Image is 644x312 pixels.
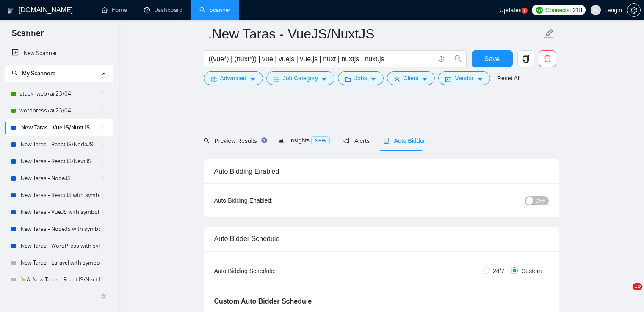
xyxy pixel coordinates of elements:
[100,276,107,283] span: holder
[5,136,113,153] li: .New Taras - ReactJS/NodeJS.
[208,23,542,44] input: Scanner name...
[439,56,444,62] span: info-circle
[214,227,549,251] div: Auto Bidder Schedule
[438,71,490,85] button: idcardVendorcaret-down
[100,124,107,131] span: holder
[283,74,318,83] span: Job Category
[100,158,107,165] span: holder
[343,137,370,144] span: Alerts
[518,55,534,63] span: copy
[383,138,389,144] span: robot
[343,138,349,144] span: notification
[12,70,55,77] span: My Scanners
[5,187,113,204] li: .New Taras - ReactJS with symbols
[100,141,107,148] span: holder
[522,8,528,14] a: 5
[627,7,641,14] a: setting
[545,5,571,15] span: Connects:
[455,74,473,83] span: Vendor
[5,238,113,255] li: .New Taras - WordPress with symbols
[383,137,425,144] span: Auto Bidder
[12,45,106,62] a: New Scanner
[102,6,127,14] a: homeHome
[22,70,55,77] span: My Scanners
[497,74,520,83] a: Reset All
[572,5,582,15] span: 218
[484,54,500,64] span: Save
[19,187,100,204] a: .New Taras - ReactJS with symbols
[144,6,182,14] a: dashboardDashboard
[19,119,100,136] a: .New Taras - VueJS/NuxtJS
[387,71,435,85] button: userClientcaret-down
[450,50,467,67] button: search
[5,221,113,238] li: .New Taras - NodeJS with symbols
[5,204,113,221] li: .New Taras - VueJS with symbols
[278,137,284,143] span: area-chart
[214,266,326,276] div: Auto Bidding Schedule:
[539,55,556,63] span: delete
[19,136,100,153] a: .New Taras - ReactJS/NodeJS.
[5,85,113,102] li: stack+web+ai 23/04
[539,50,556,67] button: delete
[5,170,113,187] li: .New Taras - NodeJS.
[593,7,599,13] span: user
[266,71,334,85] button: barsJob Categorycaret-down
[204,71,263,85] button: settingAdvancedcaret-down
[214,296,312,307] h5: Custom Auto Bidder Schedule
[209,54,435,64] input: Search Freelance Jobs...
[211,76,217,82] span: setting
[311,136,330,145] span: NEW
[100,243,107,249] span: holder
[19,170,100,187] a: .New Taras - NodeJS.
[422,76,428,82] span: caret-down
[101,292,109,301] span: double-left
[404,74,419,83] span: Client
[274,76,279,82] span: bars
[615,283,636,304] iframe: Intercom live chat
[5,27,50,45] span: Scanner
[100,226,107,233] span: holder
[500,7,522,14] span: Updates
[477,76,483,82] span: caret-down
[321,76,327,82] span: caret-down
[370,76,376,82] span: caret-down
[5,45,113,62] li: New Scanner
[524,9,526,13] text: 5
[536,196,546,205] span: OFF
[19,238,100,255] a: .New Taras - WordPress with symbols
[536,7,543,14] img: upwork-logo.png
[5,102,113,119] li: wordpress+ai 23/04
[445,76,451,82] span: idcard
[100,107,107,114] span: holder
[204,138,210,144] span: search
[544,28,555,39] span: edit
[199,6,231,14] a: searchScanner
[489,266,508,276] span: 24/7
[278,137,330,144] span: Insights
[19,85,100,102] a: stack+web+ai 23/04
[633,283,642,290] span: 10
[260,137,268,144] div: Tooltip anchor
[12,70,18,76] span: search
[5,255,113,271] li: .New Taras - Laravel with symbols
[100,192,107,199] span: holder
[220,74,246,83] span: Advanced
[19,153,100,170] a: .New Taras - ReactJS/NextJS.
[19,204,100,221] a: .New Taras - VueJS with symbols
[100,209,107,216] span: holder
[19,271,100,288] a: 🦒A .New Taras - ReactJS/NextJS usual 23/04
[214,196,326,205] div: Auto Bidding Enabled:
[100,260,107,266] span: holder
[518,266,545,276] span: Custom
[450,55,466,63] span: search
[100,90,107,97] span: holder
[5,271,113,288] li: 🦒A .New Taras - ReactJS/NextJS usual 23/04
[19,221,100,238] a: .New Taras - NodeJS with symbols
[204,137,265,144] span: Preview Results
[394,76,400,82] span: user
[627,7,640,14] span: setting
[627,3,641,17] button: setting
[19,102,100,119] a: wordpress+ai 23/04
[250,76,256,82] span: caret-down
[100,175,107,182] span: holder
